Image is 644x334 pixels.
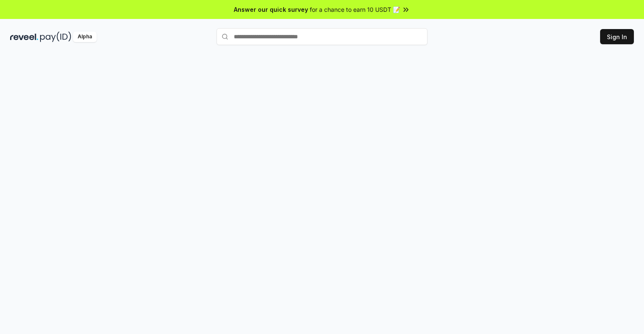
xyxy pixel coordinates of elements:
[73,32,97,42] div: Alpha
[234,5,308,14] span: Answer our quick survey
[600,29,634,44] button: Sign In
[10,32,38,42] img: reveel_dark
[310,5,400,14] span: for a chance to earn 10 USDT 📝
[40,32,71,42] img: pay_id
